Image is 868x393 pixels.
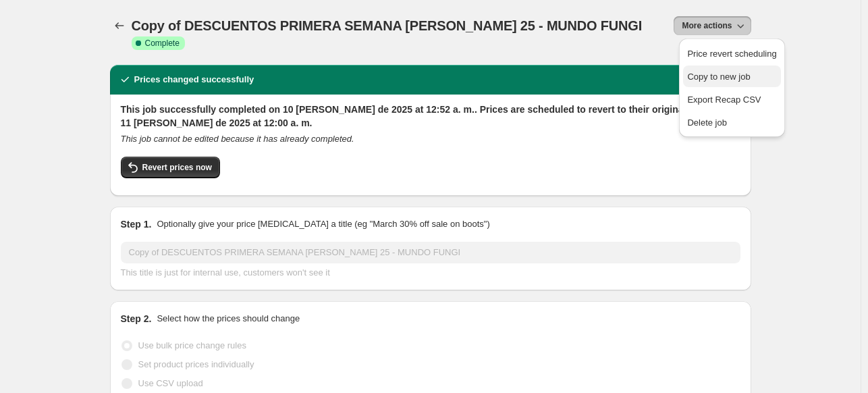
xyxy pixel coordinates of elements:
[132,18,643,33] span: Copy of DESCUENTOS PRIMERA SEMANA [PERSON_NAME] 25 - MUNDO FUNGI
[687,117,727,128] span: Delete job
[683,43,780,64] button: Price revert scheduling
[121,134,354,144] i: This job cannot be edited because it has already completed.
[121,217,152,231] h2: Step 1.
[138,340,246,350] span: Use bulk price change rules
[138,359,254,369] span: Set product prices individually
[121,103,740,130] h2: This job successfully completed on 10 [PERSON_NAME] de 2025 at 12:52 a. m.. Prices are scheduled ...
[674,16,751,35] button: More actions
[683,88,780,110] button: Export Recap CSV
[121,157,220,178] button: Revert prices now
[145,38,180,49] span: Complete
[687,95,761,105] span: Export Recap CSV
[134,73,254,86] h2: Prices changed successfully
[687,49,776,59] span: Price revert scheduling
[683,65,780,87] button: Copy to new job
[683,111,780,133] button: Delete job
[157,312,300,325] p: Select how the prices should change
[142,162,212,173] span: Revert prices now
[121,312,152,325] h2: Step 2.
[110,16,129,35] button: Price change jobs
[682,20,732,31] span: More actions
[157,217,489,231] p: Optionally give your price [MEDICAL_DATA] a title (eg "March 30% off sale on boots")
[121,242,740,263] input: 30% off holiday sale
[687,72,750,82] span: Copy to new job
[138,378,203,388] span: Use CSV upload
[121,267,330,278] span: This title is just for internal use, customers won't see it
